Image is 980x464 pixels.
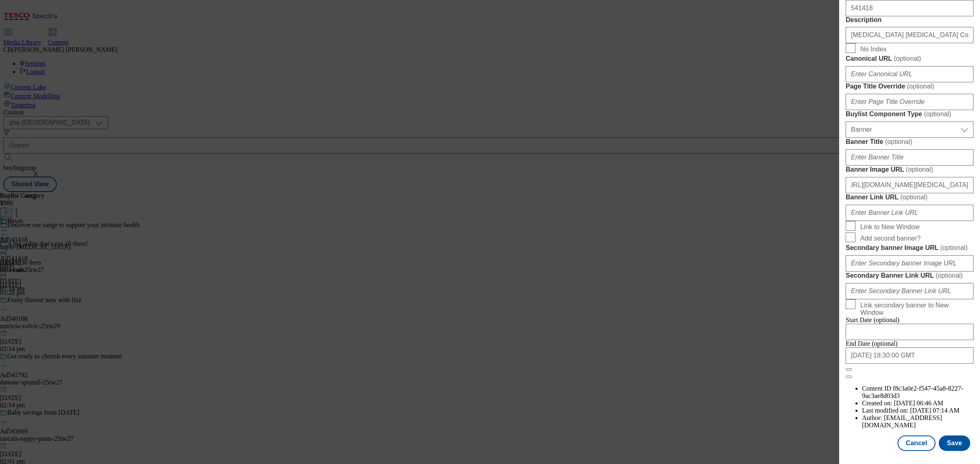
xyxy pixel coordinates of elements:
[860,302,970,316] span: Link secondary banner to New Window
[906,166,933,173] span: ( optional )
[846,110,973,118] label: Buylist Component Type
[900,194,928,201] span: ( optional )
[846,283,973,299] input: Enter Secondary Banner Link URL
[846,27,973,43] input: Enter Description
[862,400,973,407] li: Created on:
[846,55,973,63] label: Canonical URL
[862,385,963,399] span: f8c3a0e2-f547-45a8-8227-9ac3ae8d03d3
[846,66,973,82] input: Enter Canonical URL
[846,272,973,280] label: Secondary Banner Link URL
[940,244,968,251] span: ( optional )
[935,272,963,279] span: ( optional )
[846,16,973,24] label: Description
[862,407,973,414] li: Last modified on:
[846,347,973,364] input: Enter Date
[939,435,970,451] button: Save
[846,82,973,91] label: Page Title Override
[846,255,973,272] input: Enter Secondary banner Image URL
[894,400,943,407] span: [DATE] 06:46 AM
[846,177,973,193] input: Enter Banner Image URL
[846,138,973,146] label: Banner Title
[846,340,898,347] span: End Date (optional)
[846,368,852,371] button: Close
[862,414,973,429] li: Author:
[860,223,920,231] span: Link to New Window
[846,324,973,340] input: Enter Date
[910,407,960,414] span: [DATE] 07:14 AM
[846,193,973,201] label: Banner Link URL
[860,235,921,242] span: Add second banner?
[846,205,973,221] input: Enter Banner Link URL
[907,83,934,90] span: ( optional )
[862,385,973,400] li: Content ID
[862,414,942,429] span: [EMAIL_ADDRESS][DOMAIN_NAME]
[898,435,935,451] button: Cancel
[846,316,900,323] span: Start Date (optional)
[846,244,973,252] label: Secondary banner Image URL
[860,46,886,53] span: No Index
[894,55,921,62] span: ( optional )
[846,94,973,110] input: Enter Page Title Override
[885,138,913,145] span: ( optional )
[846,149,973,166] input: Enter Banner Title
[924,110,951,117] span: ( optional )
[846,166,973,174] label: Banner Image URL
